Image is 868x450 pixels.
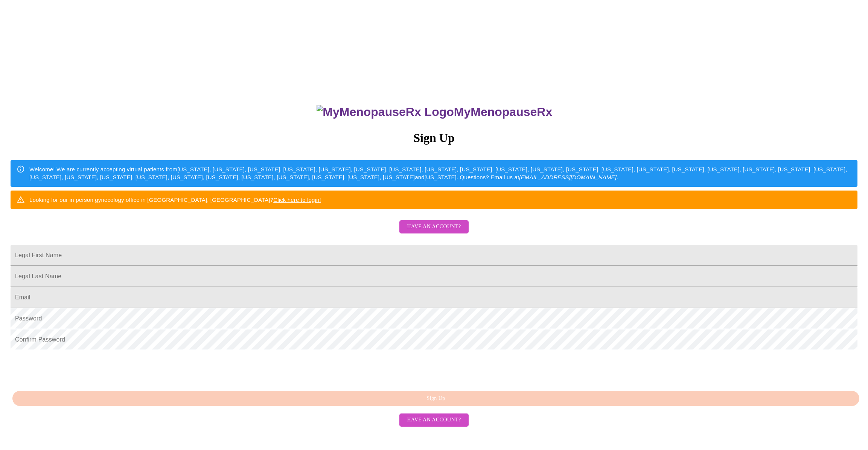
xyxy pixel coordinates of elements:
[397,229,470,235] a: Have an account?
[11,131,857,145] h3: Sign Up
[397,416,470,423] a: Have an account?
[399,220,468,233] button: Have an account?
[273,197,321,203] a: Click here to login!
[317,105,454,119] img: MyMenopauseRx Logo
[29,193,321,207] div: Looking for our in person gynecology office in [GEOGRAPHIC_DATA], [GEOGRAPHIC_DATA]?
[407,222,461,232] span: Have an account?
[399,413,468,427] button: Have an account?
[519,174,617,180] em: [EMAIL_ADDRESS][DOMAIN_NAME]
[29,162,851,185] div: Welcome! We are currently accepting virtual patients from [US_STATE], [US_STATE], [US_STATE], [US...
[407,415,461,425] span: Have an account?
[12,105,858,119] h3: MyMenopauseRx
[11,354,125,383] iframe: reCAPTCHA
